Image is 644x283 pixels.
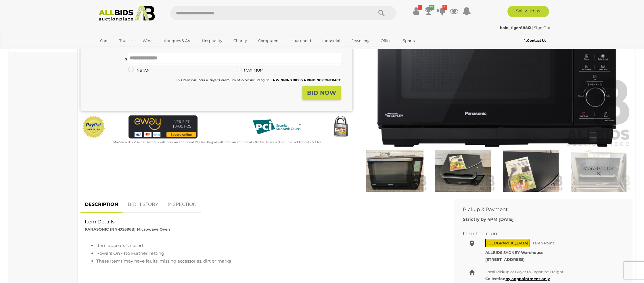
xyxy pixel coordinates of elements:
[524,38,546,43] b: Contact Us
[302,86,341,100] button: BID NOW
[485,276,550,281] b: Collection
[230,36,251,45] a: Charity
[566,150,631,192] a: More Photos(8)
[163,196,201,213] a: INSPECTION
[534,25,551,30] a: Sign Out
[128,67,152,74] label: INSTANT
[129,115,198,138] img: eWAY Payment Gateway
[82,115,106,138] img: Official PayPal Seal
[442,5,447,10] i: 2
[485,257,525,262] strong: [STREET_ADDRESS]
[412,6,420,16] a: !
[237,67,263,74] label: MAXIMUM
[399,36,418,45] a: Sports
[429,5,434,10] i: 12
[307,89,336,96] strong: BID NOW
[566,150,631,192] img: PANASONIC (NN-DS596B) Microwave Oven
[139,36,156,45] a: Wine
[485,269,563,274] span: Local Pickup or Buyer to Organise Freight
[524,37,548,44] a: Contact Us
[254,36,283,45] a: Computers
[463,231,615,236] h2: Item Location
[463,207,615,212] h2: Pickup & Payment
[96,242,441,249] li: Item appears Unused
[85,219,441,225] h2: Item Details
[319,36,344,45] a: Industrial
[80,196,122,213] a: DESCRIPTION
[329,115,352,138] img: Secured by Rapid SSL
[532,25,533,30] span: |
[367,6,396,20] button: Search
[362,150,427,192] img: PANASONIC (NN-DS596B) Microwave Oven
[485,239,530,247] span: [GEOGRAPHIC_DATA]
[176,78,341,82] small: This Item will incur a Buyer's Premium of 22.5% including GST.
[498,150,563,192] img: PANASONIC (NN-DS596B) Microwave Oven
[505,276,550,281] a: by apppointment only
[95,6,158,22] img: Allbids.com.au
[418,5,422,10] i: !
[96,36,112,45] a: Cars
[248,115,306,138] img: PCI DSS compliant
[287,36,315,45] a: Household
[273,78,341,82] b: A WINNING BID IS A BINDING CONTRACT
[348,36,373,45] a: Jewellery
[424,6,433,16] a: 12
[160,36,194,45] a: Antiques & Art
[96,249,441,257] li: Powers On - No Further Testing
[116,36,135,45] a: Trucks
[485,250,543,255] strong: ALLBIDS SYDNEY Warehouse
[198,36,226,45] a: Hospitality
[85,227,170,231] strong: PANASONIC (NN-DS596B) Microwave Oven
[112,140,322,144] small: Mastercard & Visa transactions will incur an additional 1.9% fee. Paypal will incur an additional...
[500,25,532,30] a: bald_tiger888
[123,196,162,213] a: BID HISTORY
[500,25,531,30] strong: bald_tiger888
[507,6,549,17] a: Sell with us
[583,166,614,176] span: More Photos (8)
[531,239,555,247] span: Taren Point
[430,150,495,192] img: PANASONIC (NN-DS596B) Microwave Oven
[437,6,446,16] a: 2
[96,257,441,265] li: These Items may have faults, missing accessories, dirt or marks
[463,216,514,222] b: Strictly by 4PM [DATE]
[96,45,145,55] a: [GEOGRAPHIC_DATA]
[377,36,395,45] a: Office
